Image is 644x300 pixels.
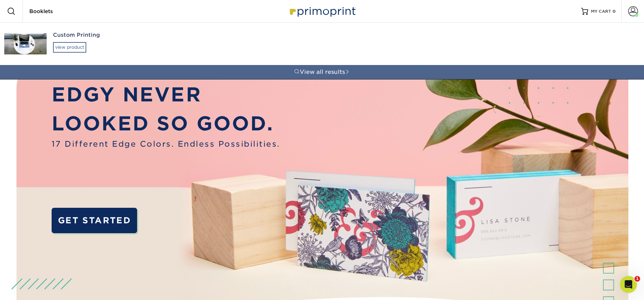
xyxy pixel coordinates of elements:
[53,31,206,39] div: Custom Printing
[52,80,280,109] p: EDGY NEVER
[4,33,47,54] img: Custom Printing
[52,109,280,138] p: LOOKED SO GOOD.
[52,138,280,150] span: 17 Different Edge Colors. Endless Possibilities.
[53,42,86,53] div: view product
[287,4,357,19] img: Primoprint
[634,276,640,282] span: 1
[2,278,60,298] iframe: Google Customer Reviews
[613,9,616,14] span: 0
[591,8,611,14] span: MY CART
[29,7,98,16] input: SEARCH PRODUCTS.....
[620,276,637,293] iframe: Intercom live chat
[52,208,137,233] a: GET STARTED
